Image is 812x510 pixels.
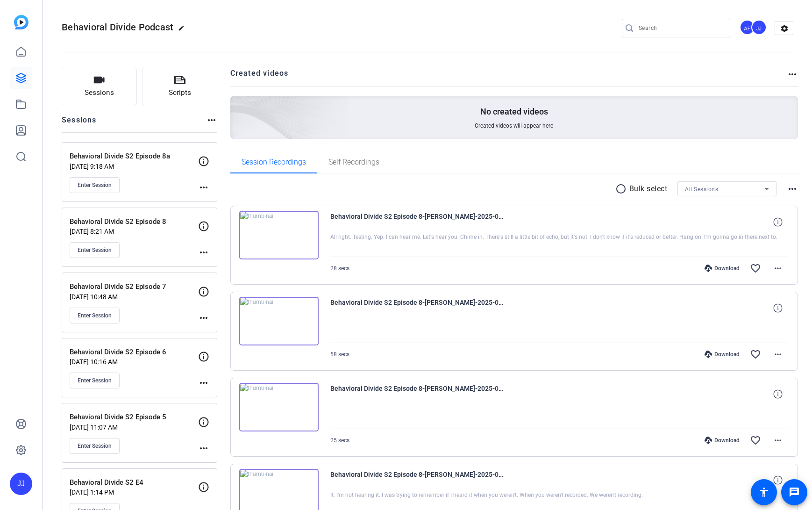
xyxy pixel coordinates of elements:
[78,442,112,450] span: Enter Session
[78,246,112,254] span: Enter Session
[239,211,319,259] img: thumb-nail
[70,358,198,366] p: [DATE] 10:16 AM
[330,211,503,233] span: Behavioral Divide S2 Episode 8-[PERSON_NAME]-2025-08-27-09-02-34-049-0
[750,349,761,360] mat-icon: favorite_border
[789,487,800,498] mat-icon: message
[78,181,112,189] span: Enter Session
[70,242,120,258] button: Enter Session
[328,158,379,166] span: Self Recordings
[70,177,120,193] button: Enter Session
[10,473,32,495] div: JJ
[198,443,209,454] mat-icon: more_horiz
[239,297,319,345] img: thumb-nail
[70,228,198,235] p: [DATE] 8:21 AM
[70,373,120,388] button: Enter Session
[142,68,218,105] button: Scripts
[70,216,198,227] p: Behavioral Divide S2 Episode 8
[70,477,198,488] p: Behavioral Divide S2 E4
[85,87,114,98] span: Sessions
[70,438,120,454] button: Enter Session
[740,20,756,36] ngx-avatar: Anthony Frerking
[330,265,349,272] span: 28 secs
[751,20,767,35] div: JJ
[740,20,755,35] div: AF
[750,435,761,446] mat-icon: favorite_border
[126,3,349,206] img: Creted videos background
[198,377,209,388] mat-icon: more_horiz
[685,186,718,193] span: All Sessions
[330,437,349,444] span: 25 secs
[787,69,798,80] mat-icon: more_horiz
[700,265,744,272] div: Download
[475,122,553,129] span: Created videos will appear here
[78,312,112,319] span: Enter Session
[775,22,794,36] mat-icon: settings
[178,25,189,36] mat-icon: edit
[62,115,97,132] h2: Sessions
[62,22,173,33] span: Behavioral Divide Podcast
[700,351,744,358] div: Download
[230,68,787,86] h2: Created videos
[772,349,784,360] mat-icon: more_horiz
[480,106,548,117] p: No created videos
[330,297,503,319] span: Behavioral Divide S2 Episode 8-[PERSON_NAME]-2025-08-27-08-56-46-060-0
[70,151,198,162] p: Behavioral Divide S2 Episode 8a
[70,488,198,496] p: [DATE] 1:14 PM
[330,351,349,358] span: 58 secs
[772,263,784,274] mat-icon: more_horiz
[70,347,198,358] p: Behavioral Divide S2 Episode 6
[70,424,198,431] p: [DATE] 11:07 AM
[169,87,191,98] span: Scripts
[62,68,137,105] button: Sessions
[758,487,769,498] mat-icon: accessibility
[78,377,112,384] span: Enter Session
[750,263,761,274] mat-icon: favorite_border
[787,183,798,194] mat-icon: more_horiz
[330,469,503,491] span: Behavioral Divide S2 Episode 8-[PERSON_NAME]-2025-08-26-13-54-14-803-0
[70,412,198,423] p: Behavioral Divide S2 Episode 5
[330,383,503,405] span: Behavioral Divide S2 Episode 8-[PERSON_NAME]-2025-08-27-08-54-22-024-0
[14,15,28,29] img: blue-gradient.svg
[700,437,744,444] div: Download
[639,22,723,34] input: Search
[242,158,306,166] span: Session Recordings
[615,183,629,194] mat-icon: radio_button_unchecked
[70,308,120,323] button: Enter Session
[239,383,319,431] img: thumb-nail
[70,163,198,170] p: [DATE] 9:18 AM
[70,281,198,292] p: Behavioral Divide S2 Episode 7
[198,182,209,193] mat-icon: more_horiz
[772,435,784,446] mat-icon: more_horiz
[206,115,217,126] mat-icon: more_horiz
[198,312,209,323] mat-icon: more_horiz
[751,20,768,36] ngx-avatar: Jandle Johnson
[198,247,209,258] mat-icon: more_horiz
[70,293,198,301] p: [DATE] 10:48 AM
[629,183,668,194] p: Bulk select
